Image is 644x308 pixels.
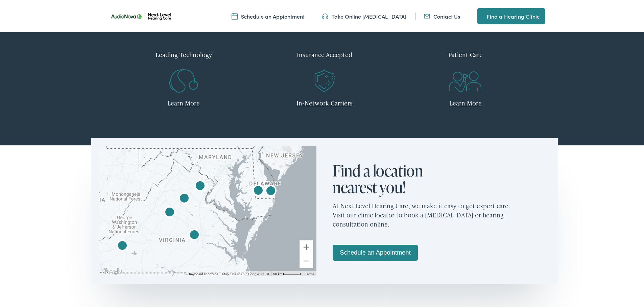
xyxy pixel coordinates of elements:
a: Terms (opens in new tab) [305,271,314,275]
button: Zoom out [300,253,313,266]
button: Map Scale: 50 km per 50 pixels [271,270,303,275]
div: Insurance Accepted [259,43,390,63]
a: Insurance Accepted [259,43,390,84]
div: AudioNova [184,223,205,245]
img: An icon representing mail communication is presented in a unique teal color. [424,11,430,19]
a: Open this area in Google Maps (opens a new window) [101,266,123,275]
span: Map data ©2025 Google, INEGI [222,271,269,275]
div: AudioNova [247,179,269,201]
img: Calendar icon representing the ability to schedule a hearing test or hearing aid appointment at N... [232,11,238,19]
a: Leading Technology [118,43,249,84]
button: Zoom in [300,239,313,253]
a: Learn More [167,97,200,106]
p: At Next Level Hearing Care, we make it easy to get expert care. Visit our clinic locator to book ... [333,194,550,233]
div: AudioNova [159,201,181,222]
img: Google [101,266,123,275]
img: An icon symbolizing headphones, colored in teal, suggests audio-related services or features. [322,11,328,19]
img: A map pin icon in teal indicates location-related features or services. [477,11,483,19]
a: Patient Care [400,43,531,84]
div: AudioNova [173,187,195,209]
div: Next Level Hearing Care by AudioNova [112,234,133,256]
a: In-Network Carriers [296,97,353,106]
h2: Find a location nearest you! [333,161,441,194]
div: AudioNova [260,180,282,201]
a: Schedule an Appiontment [232,11,305,19]
div: Leading Technology [118,43,249,63]
a: Contact Us [424,11,460,19]
a: Learn More [449,97,482,106]
button: Keyboard shortcuts [189,270,218,275]
a: Schedule an Appointment [333,243,418,259]
div: AudioNova [189,174,211,196]
a: Find a Hearing Clinic [477,7,545,23]
div: Patient Care [400,43,531,63]
span: 50 km [273,271,283,275]
a: Take Online [MEDICAL_DATA] [322,11,406,19]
